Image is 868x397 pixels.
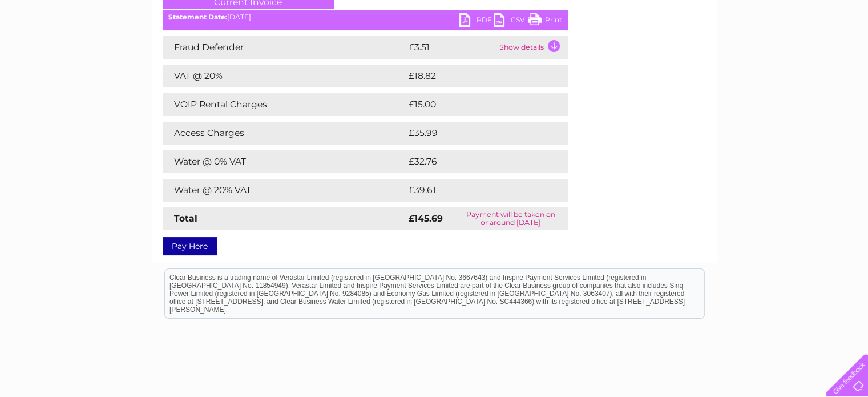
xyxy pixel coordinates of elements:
[168,13,227,21] b: Statement Date:
[174,213,197,224] strong: Total
[406,93,544,116] td: £15.00
[406,36,496,59] td: £3.51
[163,150,406,173] td: Water @ 0% VAT
[406,179,544,202] td: £39.61
[409,213,443,224] strong: £145.69
[163,179,406,202] td: Water @ 20% VAT
[163,65,406,87] td: VAT @ 20%
[830,49,857,57] a: Log out
[528,13,562,30] a: Print
[496,36,568,59] td: Show details
[459,13,494,30] a: PDF
[163,13,568,21] div: [DATE]
[653,6,732,20] a: 0333 014 3131
[406,150,544,173] td: £32.76
[454,207,568,230] td: Payment will be taken on or around [DATE]
[163,122,406,145] td: Access Charges
[667,49,689,57] a: Water
[696,49,721,57] a: Energy
[165,6,704,55] div: Clear Business is a trading name of Verastar Limited (registered in [GEOGRAPHIC_DATA] No. 3667643...
[406,65,544,87] td: £18.82
[769,49,785,57] a: Blog
[728,49,762,57] a: Telecoms
[494,13,528,30] a: CSV
[792,49,820,57] a: Contact
[30,30,88,65] img: logo.png
[163,36,406,59] td: Fraud Defender
[406,122,545,145] td: £35.99
[163,237,217,255] a: Pay Here
[163,93,406,116] td: VOIP Rental Charges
